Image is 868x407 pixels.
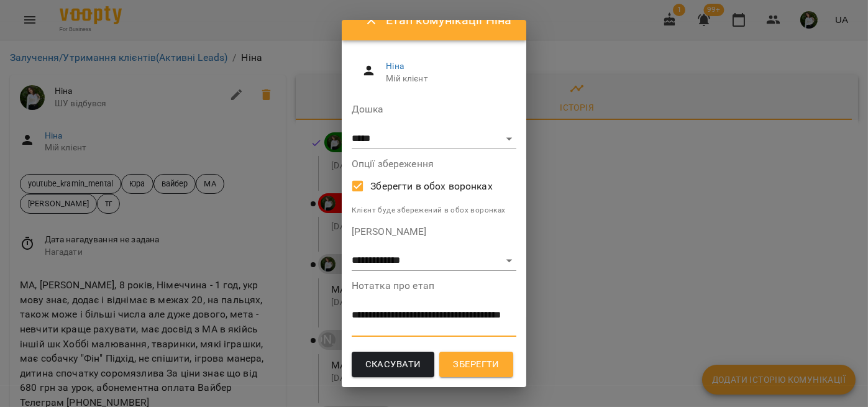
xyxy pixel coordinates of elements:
span: Зберегти в обох воронках [370,179,493,194]
button: Скасувати [352,352,435,378]
span: Зберегти [453,357,499,373]
label: Опції збереження [352,159,517,169]
h6: Етап комунікації Ніна [386,11,511,30]
button: Зберегти [439,352,513,378]
label: Дошка [352,104,517,114]
span: Скасувати [365,357,421,373]
p: Клієнт буде збережений в обох воронках [352,204,517,217]
label: Нотатка про етап [352,281,517,291]
a: Ніна [386,61,404,71]
span: Мій клієнт [386,73,506,85]
label: [PERSON_NAME] [352,227,517,237]
button: Close [357,6,386,35]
